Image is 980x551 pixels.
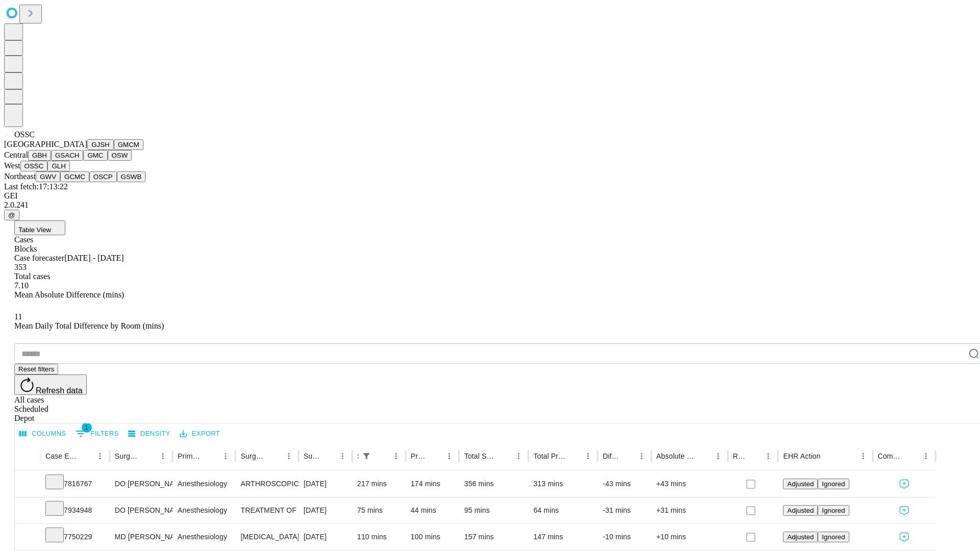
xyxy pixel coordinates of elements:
[108,150,132,161] button: OSW
[878,452,903,460] div: Comments
[36,386,83,395] span: Refresh data
[126,426,173,442] button: Density
[18,365,54,373] span: Reset filters
[14,374,87,395] button: Refresh data
[464,524,523,550] div: 157 mins
[919,449,933,463] button: Menu
[178,471,230,497] div: Anesthesiology
[822,507,845,514] span: Ignored
[634,449,649,463] button: Menu
[428,449,442,463] button: Sort
[204,449,218,463] button: Sort
[733,452,746,460] div: Resolved in EHR
[240,524,293,550] div: [MEDICAL_DATA], intercarpal/carpometacarpal joints; including transfer or transplant of tendon
[141,449,156,463] button: Sort
[115,452,140,460] div: Surgeon Name
[115,497,167,523] div: DO [PERSON_NAME] [PERSON_NAME] Do
[117,171,146,182] button: GSWB
[533,497,593,523] div: 64 mins
[783,452,820,460] div: EHR Action
[464,471,523,497] div: 356 mins
[533,452,566,460] div: Total Predicted Duration
[603,524,646,550] div: -10 mins
[240,452,266,460] div: Surgery Name
[18,226,51,234] span: Table View
[177,426,223,442] button: Export
[818,505,849,516] button: Ignored
[14,290,124,299] span: Mean Absolute Difference (mins)
[4,161,20,170] span: West
[45,471,105,497] div: 7816767
[45,524,105,550] div: 7750229
[464,497,523,523] div: 95 mins
[14,272,50,281] span: Total cases
[20,161,48,171] button: OSSC
[656,471,723,497] div: +43 mins
[304,452,320,460] div: Surgery Date
[4,172,36,181] span: Northeast
[14,312,22,321] span: 11
[87,139,114,150] button: GJSH
[357,471,401,497] div: 217 mins
[567,449,581,463] button: Sort
[357,452,358,460] div: Scheduled In Room Duration
[282,449,296,463] button: Menu
[89,171,117,182] button: OSCP
[603,452,619,460] div: Difference
[761,449,775,463] button: Menu
[304,524,347,550] div: [DATE]
[787,480,814,488] span: Adjusted
[581,449,595,463] button: Menu
[321,449,335,463] button: Sort
[818,532,849,542] button: Ignored
[115,524,167,550] div: MD [PERSON_NAME] [PERSON_NAME] Md
[818,479,849,489] button: Ignored
[156,449,170,463] button: Menu
[411,471,454,497] div: 174 mins
[411,524,454,550] div: 100 mins
[83,150,107,161] button: GMC
[178,497,230,523] div: Anesthesiology
[114,139,143,150] button: GMCM
[14,130,35,139] span: OSSC
[304,497,347,523] div: [DATE]
[603,497,646,523] div: -31 mins
[497,449,511,463] button: Sort
[4,191,976,201] div: GEI
[335,449,350,463] button: Menu
[28,150,51,161] button: GBH
[60,171,89,182] button: GCMC
[82,422,92,433] span: 1
[357,497,401,523] div: 75 mins
[822,480,845,488] span: Ignored
[603,471,646,497] div: -43 mins
[711,449,725,463] button: Menu
[357,524,401,550] div: 110 mins
[304,471,347,497] div: [DATE]
[178,524,230,550] div: Anesthesiology
[511,449,526,463] button: Menu
[464,452,496,460] div: Total Scheduled Duration
[787,507,814,514] span: Adjusted
[36,171,60,182] button: GWV
[79,449,93,463] button: Sort
[822,449,836,463] button: Sort
[411,452,427,460] div: Predicted In Room Duration
[14,263,27,271] span: 353
[178,452,203,460] div: Primary Service
[45,452,78,460] div: Case Epic Id
[856,449,870,463] button: Menu
[14,220,65,235] button: Table View
[47,161,69,171] button: GLH
[620,449,634,463] button: Sort
[389,449,403,463] button: Menu
[4,151,28,159] span: Central
[533,471,593,497] div: 313 mins
[359,449,374,463] div: 1 active filter
[783,532,818,542] button: Adjusted
[783,479,818,489] button: Adjusted
[20,475,35,493] button: Expand
[218,449,233,463] button: Menu
[14,321,164,330] span: Mean Daily Total Difference by Room (mins)
[45,497,105,523] div: 7934948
